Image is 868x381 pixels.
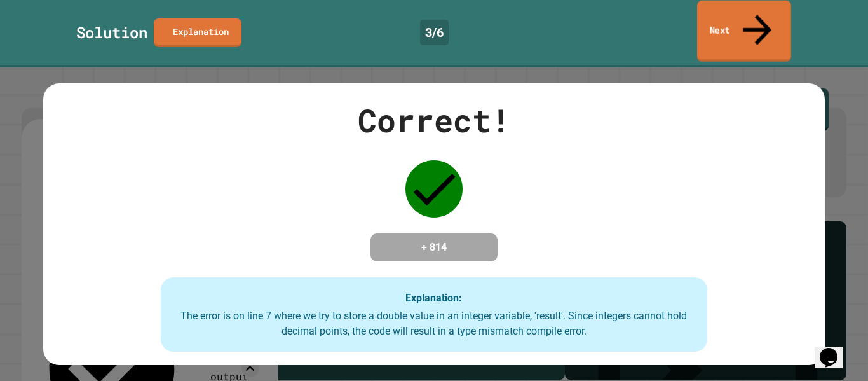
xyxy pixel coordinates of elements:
div: Solution [76,21,147,44]
a: Explanation [154,18,241,47]
div: Correct! [358,97,510,144]
a: Next [697,1,791,62]
iframe: chat widget [815,330,855,368]
h4: + 814 [383,240,485,255]
div: 3 / 6 [420,20,449,45]
div: The error is on line 7 where we try to store a double value in an integer variable, 'result'. Sin... [173,308,695,339]
strong: Explanation: [405,291,462,303]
